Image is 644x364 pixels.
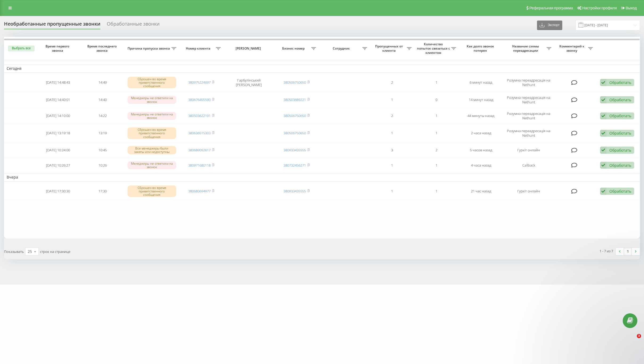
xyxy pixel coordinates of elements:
[463,44,498,52] span: Как долго звонок потерян
[4,21,100,29] div: Необработанные пропущенные звонки
[609,163,631,168] div: Обработать
[372,44,407,52] span: Пропущенных от клиента
[36,143,80,157] td: [DATE] 10:24:00
[459,92,503,107] td: 14 минут назад
[609,113,631,118] div: Обработать
[188,97,211,102] a: 380676455590
[370,143,414,157] td: 3
[36,158,80,172] td: [DATE] 10:26:27
[503,92,554,107] td: Розумна переадресація на Nethunt
[284,113,306,118] a: 380506750650
[188,163,211,168] a: 380971680118
[414,124,459,142] td: 1
[284,148,306,152] a: 380933435555
[4,249,24,254] span: Показывать
[107,21,159,29] div: Обработанные звонки
[503,74,554,91] td: Розумна переадресація на Nethunt
[80,158,125,172] td: 10:26
[80,143,125,157] td: 10:45
[284,80,306,85] a: 380506750650
[36,183,80,200] td: [DATE] 17:30:30
[128,46,171,51] span: Причина пропуска звонка
[459,74,503,91] td: 6 минут назад
[128,112,176,120] div: Менеджеры не ответили на звонок
[459,124,503,142] td: 2 часа назад
[284,163,306,168] a: 380732456271
[414,74,459,91] td: 1
[188,148,211,152] a: 380689092617
[36,124,80,142] td: [DATE] 13:19:18
[128,127,176,139] div: Сброшен во время приветственного сообщения
[557,44,588,52] span: Комментарий к звонку
[503,183,554,200] td: Гуркіт онлайн
[4,173,640,181] td: Вчера
[128,146,176,154] div: Все менеджеры были заняты или недоступны
[609,97,631,102] div: Обработать
[80,124,125,142] td: 13:19
[277,46,311,51] span: Бизнес номер
[80,92,125,107] td: 14:40
[40,44,76,52] span: Время первого звонка
[128,96,176,104] div: Менеджеры не ответили на звонок
[188,113,211,118] a: 380503622191
[28,249,32,254] div: 25
[370,158,414,172] td: 1
[80,74,125,91] td: 14:49
[36,92,80,107] td: [DATE] 14:40:01
[414,183,459,200] td: 1
[284,131,306,135] a: 380506750650
[223,74,274,91] td: Гарбулінський [PERSON_NAME]
[370,74,414,91] td: 2
[609,131,631,136] div: Обработать
[188,80,211,85] a: 380975224697
[36,108,80,123] td: [DATE] 14:10:00
[503,124,554,142] td: Розумна переадресація на Nethunt
[414,92,459,107] td: 0
[188,189,211,193] a: 380680694977
[459,158,503,172] td: 4 часа назад
[414,108,459,123] td: 1
[609,80,631,85] div: Обработать
[626,6,637,10] span: Выход
[637,334,641,338] span: 3
[188,131,211,135] a: 380636515303
[503,158,554,172] td: Callback
[370,108,414,123] td: 2
[582,6,617,10] span: Настройки профиля
[228,46,269,51] span: [PERSON_NAME]
[284,189,306,193] a: 380933435555
[414,158,459,172] td: 1
[182,46,216,51] span: Номер клиента
[609,189,631,194] div: Обработать
[414,143,459,157] td: 2
[36,74,80,91] td: [DATE] 14:48:43
[8,46,35,51] button: Выбрать все
[459,183,503,200] td: 21 час назад
[284,97,306,102] a: 380503689221
[128,161,176,169] div: Менеджеры не ответили на звонок
[370,183,414,200] td: 1
[128,77,176,88] div: Сброшен во время приветственного сообщения
[626,334,639,347] iframe: Intercom live chat
[459,108,503,123] td: 44 минуты назад
[503,143,554,157] td: Гуркіт онлайн
[40,249,70,254] span: строк на странице
[370,124,414,142] td: 1
[503,108,554,123] td: Розумна переадресація на Nethunt
[85,44,120,52] span: Время последнего звонка
[80,183,125,200] td: 17:30
[80,108,125,123] td: 14:22
[529,6,573,10] span: Реферальная программа
[609,148,631,153] div: Обработать
[417,42,451,55] span: Количество попыток связаться с клиентом
[537,21,562,30] button: Экспорт
[4,64,640,72] td: Сегодня
[506,44,547,52] span: Название схемы переадресации
[321,46,362,51] span: Сотрудник
[370,92,414,107] td: 1
[459,143,503,157] td: 5 часов назад
[128,185,176,197] div: Сброшен во время приветственного сообщения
